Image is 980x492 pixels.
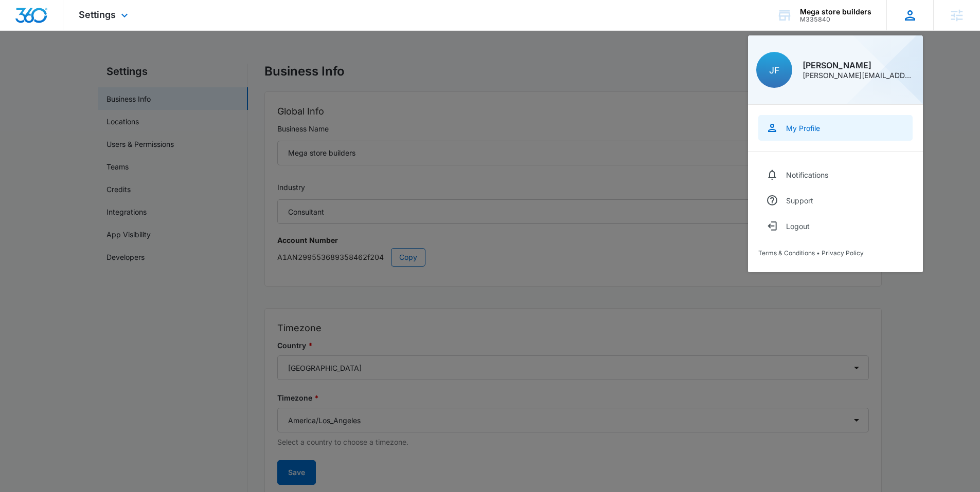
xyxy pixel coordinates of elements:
div: account name [800,8,871,16]
img: tab_keywords_by_traffic_grey.svg [102,60,111,68]
button: Logout [758,213,913,239]
div: [PERSON_NAME] [803,61,915,69]
a: Notifications [758,162,913,187]
img: logo_orange.svg [16,16,25,25]
div: My Profile [786,124,820,133]
a: Privacy Policy [822,249,864,257]
div: Domain Overview [39,61,92,67]
span: JF [769,65,779,75]
div: v 4.0.25 [29,16,50,25]
a: My Profile [758,115,913,141]
div: Keywords by Traffic [114,61,173,67]
a: Support [758,187,913,213]
div: Notifications [786,171,828,179]
img: website_grey.svg [16,27,25,35]
div: Domain: [DOMAIN_NAME] [27,27,113,35]
div: Logout [786,222,810,231]
img: tab_domain_overview_orange.svg [28,60,36,68]
div: Support [786,196,813,205]
div: • [758,249,913,257]
a: Terms & Conditions [758,249,815,257]
span: Settings [79,9,116,20]
div: [PERSON_NAME][EMAIL_ADDRESS][PERSON_NAME][DOMAIN_NAME] [803,72,915,79]
div: account id [800,16,871,23]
